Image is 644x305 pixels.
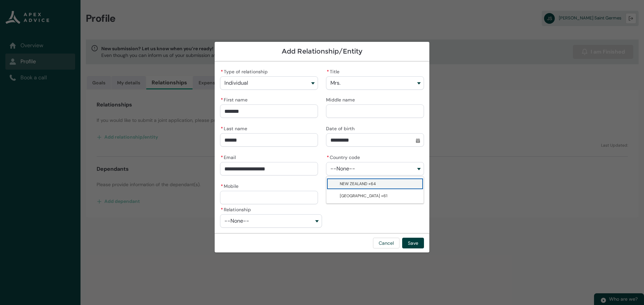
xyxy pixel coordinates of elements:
label: Last name [220,124,250,132]
abbr: required [221,207,223,213]
button: Cancel [373,238,399,248]
label: Middle name [326,95,358,103]
label: Email [220,153,238,161]
abbr: required [221,126,223,132]
div: Country code [326,176,424,204]
abbr: required [221,69,223,75]
span: --None-- [224,218,249,224]
label: Type of relationship [220,67,270,75]
span: AUSTRALIA +61 [340,193,387,199]
button: Relationship [220,214,322,228]
button: Country code [326,162,424,175]
span: NEW ZEALAND +64 [340,181,376,186]
abbr: required [221,154,223,160]
abbr: required [221,97,223,103]
h1: Add Relationship/Entity [220,47,424,56]
button: Title [326,76,424,90]
label: Date of birth [326,124,357,132]
label: Country code [326,153,363,161]
abbr: required [327,154,329,160]
abbr: required [327,69,329,75]
label: Relationship [220,205,254,213]
span: Mrs. [330,80,340,86]
span: --None-- [330,166,355,172]
label: Title [326,67,342,75]
button: Save [402,238,424,248]
span: Individual [224,80,248,86]
label: First name [220,95,250,103]
label: Mobile [220,181,241,189]
button: Type of relationship [220,76,318,90]
abbr: required [221,183,223,189]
